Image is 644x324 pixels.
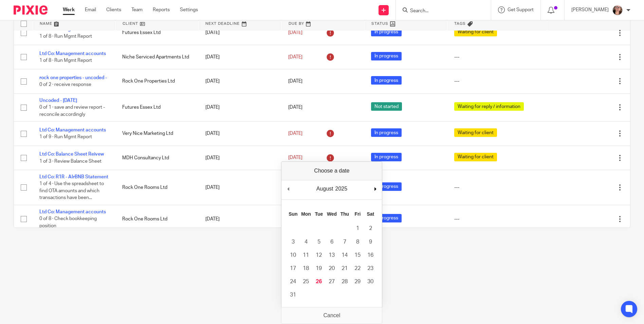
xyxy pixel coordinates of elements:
span: 0 of 8 · Check bookkeeping position [39,217,97,229]
button: Previous Month [285,184,292,194]
button: 13 [325,249,338,262]
button: 9 [364,235,377,249]
button: 18 [299,262,312,275]
button: 2 [364,222,377,235]
button: 1 [351,222,364,235]
span: Get Support [508,7,534,12]
td: Niche Serviced Apartments Ltd [115,45,198,69]
td: Very Nice Marketing Ltd [115,122,198,146]
span: [DATE] [288,30,302,35]
a: Clients [106,6,121,13]
div: 2025 [334,184,349,194]
td: MDH Consultancy Ltd [115,146,198,170]
span: In progress [371,214,402,222]
span: Waiting for client [454,128,497,137]
td: [DATE] [199,45,281,69]
span: [DATE] [288,131,302,136]
abbr: Thursday [341,211,349,217]
button: Next Month [372,184,379,194]
span: In progress [371,182,402,191]
button: 29 [351,275,364,288]
p: [PERSON_NAME] [571,6,609,13]
button: 24 [287,275,299,288]
abbr: Sunday [289,211,297,217]
button: 6 [325,235,338,249]
button: 3 [287,235,299,249]
div: --- [454,184,540,191]
span: 0 of 2 · receive response [39,83,91,87]
span: 1 of 8 · Run Mgmt Report [39,34,92,39]
img: Pixie [14,5,48,15]
button: 12 [312,249,325,262]
button: 19 [312,262,325,275]
span: 1 of 9 · Run Mgmt Report [39,135,92,140]
abbr: Monday [301,211,311,217]
a: Ltd Co: Management accounts [39,128,106,132]
td: Rock One Rooms Ltd [115,205,198,233]
div: --- [454,54,540,60]
button: 10 [287,249,299,262]
a: Team [131,6,143,13]
abbr: Wednesday [327,211,337,217]
span: Waiting for client [454,153,497,161]
button: 7 [338,235,351,249]
button: 28 [338,275,351,288]
span: In progress [371,28,402,36]
a: Reports [153,6,170,13]
span: 1 of 3 · Review Balance Sheet [39,159,102,164]
td: [DATE] [199,146,281,170]
td: Futures Essex Ltd [115,93,198,121]
button: 26 [312,275,325,288]
span: [DATE] [288,79,302,84]
span: Waiting for reply / information [454,102,524,111]
span: [DATE] [288,156,302,160]
button: 25 [299,275,312,288]
button: 27 [325,275,338,288]
button: 22 [351,262,364,275]
span: [DATE] [288,105,302,110]
button: 21 [338,262,351,275]
a: Work [63,6,75,13]
a: Ltd Co: Management accounts [39,51,106,56]
td: [DATE] [199,205,281,233]
button: 5 [312,235,325,249]
button: 4 [299,235,312,249]
td: Rock One Properties Ltd [115,69,198,93]
td: [DATE] [199,21,281,45]
abbr: Saturday [367,211,374,217]
span: In progress [371,153,402,161]
button: 30 [364,275,377,288]
span: 0 of 1 · save and review report - reconcile accordingly [39,105,105,117]
span: Waiting for client [454,28,497,36]
span: Not started [371,102,402,111]
a: Email [85,6,96,13]
a: Uncoded - [DATE] [39,98,77,103]
button: 15 [351,249,364,262]
a: Ltd Co: R1R - AIrBNB Statement [39,175,108,179]
td: [DATE] [199,122,281,146]
a: rock one properties - uncoded - [39,75,107,80]
span: 1 of 4 · Use the spreadsheet to find OTA amounts and which transactions have been... [39,182,104,200]
span: Tags [454,22,466,25]
abbr: Friday [355,211,361,217]
a: Ltd Co: Balance Sheet Reivew [39,152,104,157]
button: 20 [325,262,338,275]
abbr: Tuesday [315,211,323,217]
td: Rock One Rooms Ltd [115,170,198,205]
button: 23 [364,262,377,275]
a: Settings [180,6,198,13]
div: --- [454,78,540,85]
td: Futures Essex Ltd [115,21,198,45]
td: [DATE] [199,170,281,205]
button: 11 [299,249,312,262]
td: [DATE] [199,69,281,93]
img: Louise.jpg [612,5,623,16]
div: --- [454,216,540,222]
button: 16 [364,249,377,262]
td: [DATE] [199,93,281,121]
button: 14 [338,249,351,262]
span: In progress [371,76,402,85]
span: In progress [371,128,402,137]
div: August [315,184,334,194]
a: Ltd Co: Management accounts [39,210,106,214]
